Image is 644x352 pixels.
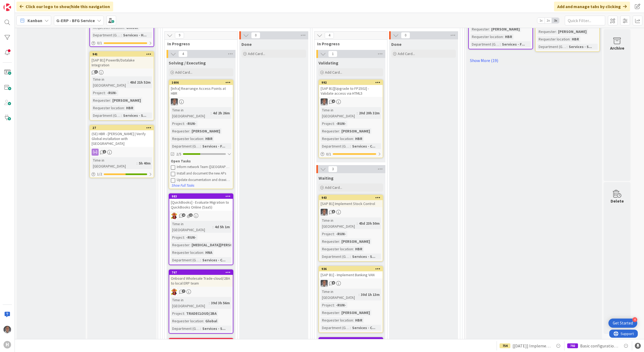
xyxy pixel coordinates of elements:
span: : [121,112,122,118]
span: : [350,143,351,149]
div: 767 [169,270,233,275]
span: 1 [328,51,337,57]
img: PS [4,326,11,333]
div: [SAP B1] PowerBi/Datalake Integration [90,57,154,69]
div: 0/1 [319,151,383,158]
img: PS [171,98,178,105]
div: 1/2 [90,171,154,177]
div: Requester [321,238,339,244]
div: Open Get Started checklist, remaining modules: 4 [608,319,637,328]
div: 27 [92,126,154,130]
span: Done [241,42,252,47]
div: Requester location [537,36,570,42]
div: Department (G-ERP) [171,257,200,263]
div: 933 [319,338,383,343]
span: : [200,257,201,263]
a: 27(SE) HBR - [PERSON_NAME] | Verify Global installation with [GEOGRAPHIC_DATA]Time in [GEOGRAPHIC... [89,125,154,178]
span: : [353,136,354,142]
span: : [189,242,190,248]
div: HBR [204,136,214,142]
div: 4d 5h 1m [213,224,231,230]
div: Requester [321,310,339,316]
div: Project [171,310,184,316]
div: [SAP B1] - Implement Banking VAN [319,271,383,278]
div: 941[SAP B1] PowerBi/Datalake Integration [90,52,154,69]
div: Archive [610,45,624,51]
div: 1396 [169,339,233,343]
div: 792 [567,343,578,348]
span: : [209,300,210,306]
div: Services - H... [122,32,148,38]
div: 1606[Infra] Rearrange Access Points at HBR [169,80,233,97]
div: Time in [GEOGRAPHIC_DATA] [171,297,209,309]
span: : [353,317,354,323]
div: Services - S... [201,326,227,332]
span: 3 [328,166,337,172]
div: -RUN- [185,121,198,127]
span: : [350,254,351,259]
span: : [203,318,204,324]
a: 983[QuickBooks] - Evaluate Migration to QuickBooks Online (SaaS)LCTime in [GEOGRAPHIC_DATA]:4d 5h... [169,193,233,265]
div: 754 [500,343,510,348]
div: Department (G-ERP) [470,41,500,47]
div: Services - S... [122,112,148,118]
b: G-ERP - BFG Service [56,18,95,23]
span: Kanban [27,17,42,24]
div: [PERSON_NAME] [111,97,142,103]
div: Time in [GEOGRAPHIC_DATA] [171,221,213,233]
div: [PERSON_NAME] [340,310,371,316]
span: 4 [182,213,185,217]
div: Time in [GEOGRAPHIC_DATA] [171,107,211,119]
img: LC [171,212,178,219]
span: : [184,234,185,240]
div: 4d 2h 26m [212,110,231,116]
div: Inform network Team ([GEOGRAPHIC_DATA]) about the temporary unavailability of these APs [177,165,231,169]
span: : [200,326,201,332]
div: 941 [92,52,154,56]
div: Onboard Wholesale Trade-cloud/2BA to local ERP team [169,275,233,287]
div: HNA [204,250,214,255]
div: 4 [632,317,637,322]
div: Install and document the new APs [177,171,231,176]
a: Show More (19) [468,56,600,65]
div: -RUN- [185,234,198,240]
div: Services - S... [567,44,593,50]
div: [MEDICAL_DATA][PERSON_NAME] [190,242,250,248]
div: Services - C... [351,325,377,331]
div: 767Onboard Wholesale Trade-cloud/2BA to local ERP team [169,270,233,287]
div: 933 [321,338,383,342]
div: 943[SAP B1] Implement Stock Control [319,195,383,207]
div: Requester location [92,105,124,111]
div: Requester [171,128,189,134]
span: : [357,110,358,116]
div: [PERSON_NAME] [340,128,371,134]
span: Add Card... [325,185,342,190]
span: : [359,292,359,298]
div: Requester location [321,136,353,142]
div: TRADECLOUD/2BA [185,310,218,316]
span: Done [391,42,401,47]
img: PS [321,98,328,105]
div: 767 [172,271,233,274]
span: : [334,302,335,308]
div: -RUN- [335,302,347,308]
div: 941 [90,52,154,57]
div: 27 [90,125,154,130]
div: 20d 20h 32m [358,110,381,116]
div: 27(SE) HBR - [PERSON_NAME] | Verify Global installation with [GEOGRAPHIC_DATA] [90,125,154,147]
span: : [500,41,501,47]
div: PS [319,209,383,216]
div: Requester [470,26,489,32]
span: Add Card... [325,70,342,75]
span: Validating [318,60,338,66]
span: : [339,128,340,134]
span: 0 / 1 [97,40,102,46]
div: Services - C... [351,143,377,149]
div: 983[QuickBooks] - Evaluate Migration to QuickBooks Online (SaaS) [169,194,233,211]
div: 48d 21h 52m [129,79,152,85]
div: 983 [169,194,233,199]
div: Department (G-ERP) [321,254,350,259]
div: 30d 1h 13m [359,292,381,298]
div: 0/1 [90,40,154,46]
span: 5 [332,210,335,213]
